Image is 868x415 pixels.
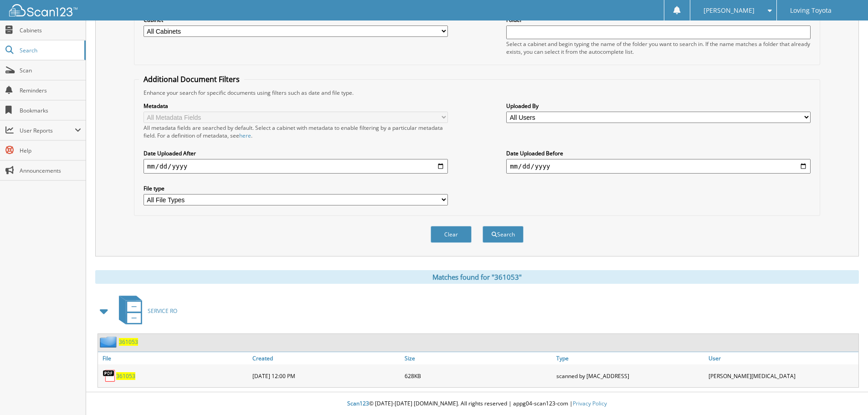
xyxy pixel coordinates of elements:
div: Matches found for "361053" [95,270,859,284]
label: Date Uploaded Before [506,149,811,157]
a: 361053 [119,338,138,346]
img: folder2.png [100,336,119,348]
div: 628KB [402,367,555,385]
button: Search [483,226,524,243]
iframe: Chat Widget [822,371,868,415]
span: Cabinets [20,26,81,34]
legend: Additional Document Filters [139,74,244,84]
input: end [506,159,811,174]
a: Privacy Policy [573,400,607,407]
div: Enhance your search for specific documents using filters such as date and file type. [139,89,815,97]
span: [PERSON_NAME] [704,8,755,13]
img: scan123-logo-white.svg [9,4,77,16]
a: File [98,352,250,364]
div: © [DATE]-[DATE] [DOMAIN_NAME]. All rights reserved | appg04-scan123-com | [86,393,868,415]
a: Created [250,352,402,364]
div: [PERSON_NAME][MEDICAL_DATA] [706,367,858,385]
span: User Reports [20,127,75,134]
div: Select a cabinet and begin typing the name of the folder you want to search in. If the name match... [506,40,811,56]
div: scanned by [MAC_ADDRESS] [554,367,706,385]
span: Loving Toyota [790,8,832,13]
img: PDF.png [103,369,116,383]
div: [DATE] 12:00 PM [250,367,402,385]
a: here [239,132,251,139]
span: Help [20,147,81,154]
span: Scan [20,67,81,74]
div: All metadata fields are searched by default. Select a cabinet with metadata to enable filtering b... [144,124,448,139]
label: Date Uploaded After [144,149,448,157]
a: 361053 [116,372,135,380]
a: Size [402,352,555,364]
label: File type [144,184,448,192]
span: Scan123 [347,400,369,407]
a: User [706,352,858,364]
label: Metadata [144,102,448,110]
a: Type [554,352,706,364]
span: Reminders [20,87,81,94]
button: Clear [431,226,472,243]
label: Uploaded By [506,102,811,110]
a: SERVICE RO [113,293,177,329]
span: SERVICE RO [148,307,177,315]
span: Announcements [20,167,81,174]
input: start [144,159,448,174]
span: Bookmarks [20,107,81,114]
span: Search [20,46,80,54]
